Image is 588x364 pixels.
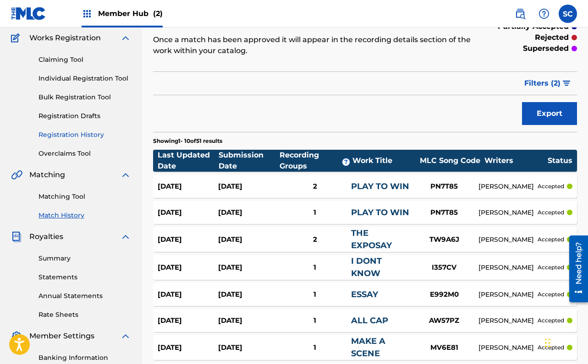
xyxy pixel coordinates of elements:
div: [DATE] [218,289,279,300]
div: 1 [279,207,351,218]
p: Once a match has been approved it will appear in the recording details section of the work within... [153,34,479,56]
iframe: Resource Center [562,232,588,306]
a: Claiming Tool [38,55,131,65]
a: Registration Drafts [38,111,131,121]
span: Royalties [29,231,63,242]
a: Public Search [511,5,529,23]
div: Recording Groups [280,150,352,172]
div: [DATE] [158,342,218,353]
div: [DATE] [218,262,279,273]
div: [PERSON_NAME] [478,290,538,299]
img: expand [120,169,131,180]
div: MV6E81 [410,342,478,353]
div: 1 [279,342,351,353]
a: Annual Statements [38,291,131,301]
div: [DATE] [158,289,218,300]
div: [PERSON_NAME] [478,182,538,191]
a: I DONT KNOW [351,256,382,278]
span: ? [342,158,350,166]
div: Drag [545,329,550,357]
div: [DATE] [218,342,279,353]
img: Royalties [11,231,22,242]
div: [DATE] [158,181,218,192]
img: expand [120,331,131,342]
div: TW9A6J [410,234,478,245]
p: Showing 1 - 10 of 51 results [153,137,222,145]
img: expand [120,33,131,43]
img: Works Registration [11,33,23,43]
img: expand [120,231,131,242]
div: AW57PZ [410,315,478,326]
span: Works Registration [29,33,101,43]
p: accepted [538,316,564,325]
span: Member Settings [29,331,94,342]
div: [DATE] [158,262,218,273]
a: PLAY TO WIN [351,181,409,191]
div: [PERSON_NAME] [478,343,538,353]
p: accepted [538,263,564,272]
a: ESSAY [351,289,378,299]
div: 1 [279,315,351,326]
img: search [515,8,526,19]
iframe: Chat Widget [542,320,588,364]
div: [DATE] [218,181,279,192]
div: [DATE] [218,234,279,245]
a: Banking Information [38,353,131,363]
a: Registration History [38,130,131,140]
a: ALL CAP [351,315,388,326]
p: accepted [538,343,564,352]
a: Statements [38,272,131,282]
img: Top Rightsholders [82,8,93,19]
div: 2 [279,234,351,245]
div: [PERSON_NAME] [478,263,538,272]
a: Bulk Registration Tool [38,92,131,102]
div: Last Updated Date [158,150,219,172]
div: Submission Date [219,150,280,172]
p: rejected [535,32,569,43]
img: filter [563,81,571,86]
div: E992M0 [410,289,478,300]
a: Overclaims Tool [38,149,131,158]
div: [PERSON_NAME] [478,208,538,217]
div: Work Title [352,155,415,166]
div: PN7T85 [410,181,478,192]
div: [DATE] [218,315,279,326]
a: Rate Sheets [38,310,131,320]
div: 1 [279,289,351,300]
a: MAKE A SCENE [351,336,385,359]
p: superseded [523,43,569,54]
button: Export [522,102,577,125]
button: Filters (2) [519,72,577,95]
span: Matching [29,169,65,180]
div: Help [535,5,553,23]
a: Match History [38,211,131,220]
div: [DATE] [218,207,279,218]
div: Status [548,155,572,166]
div: MLC Song Code [416,155,484,166]
img: Matching [11,169,22,180]
div: User Menu [559,5,577,23]
p: accepted [538,182,564,190]
a: THE EXPOSAY [351,228,392,250]
div: [PERSON_NAME] [478,235,538,244]
div: Writers [484,155,548,166]
a: PLAY TO WIN [351,207,409,217]
div: 1 [279,262,351,273]
span: Member Hub [98,8,163,19]
span: Filters ( 2 ) [524,78,561,89]
img: Member Settings [11,331,22,342]
p: accepted [538,290,564,299]
div: I357CV [410,262,478,273]
p: accepted [538,235,564,244]
a: Matching Tool [38,192,131,201]
span: (2) [153,9,163,18]
a: Individual Registration Tool [38,74,131,83]
p: accepted [538,208,564,217]
a: Summary [38,254,131,263]
div: [DATE] [158,207,218,218]
div: [DATE] [158,234,218,245]
img: help [539,8,550,19]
